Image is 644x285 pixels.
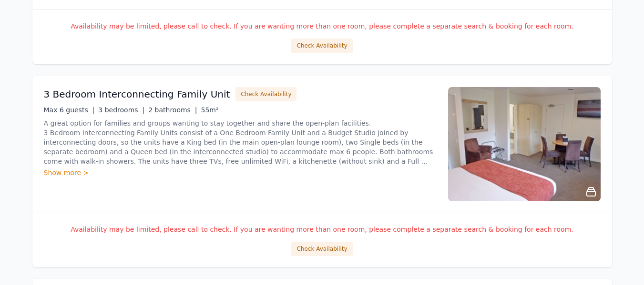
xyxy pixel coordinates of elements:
h3: 3 Bedroom Interconnecting Family Unit [44,88,230,101]
div: Show more > [44,168,437,177]
span: 2 bathrooms | [148,106,197,114]
button: Check Availability [291,242,352,256]
button: Check Availability [235,87,296,101]
p: Availability may be limited, please call to check. If you are wanting more than one room, please ... [44,21,601,31]
span: 3 bedrooms | [98,106,144,114]
button: Check Availability [291,39,352,53]
span: 55m² [201,106,219,114]
p: A great option for families and groups wanting to stay together and share the open-plan facilitie... [44,118,437,166]
span: Max 6 guests | [44,106,95,114]
p: Availability may be limited, please call to check. If you are wanting more than one room, please ... [44,225,601,234]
